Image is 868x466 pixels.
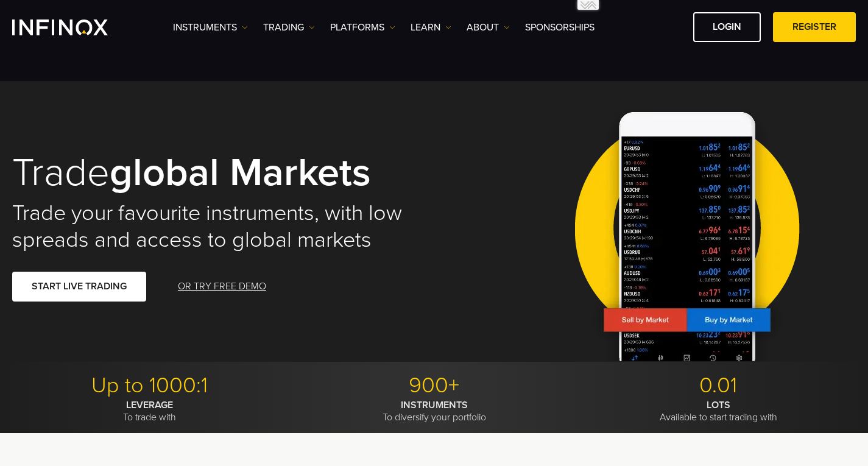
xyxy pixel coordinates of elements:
[12,399,288,423] p: To trade with
[297,372,572,399] p: 900+
[110,149,371,197] strong: global markets
[177,272,267,302] a: OR TRY FREE DEMO
[297,399,572,423] p: To diversify your portfolio
[525,20,595,35] a: SPONSORSHIPS
[126,399,173,411] strong: LEVERAGE
[12,372,288,399] p: Up to 1000:1
[12,272,146,302] a: START LIVE TRADING
[707,399,730,411] strong: LOTS
[12,19,136,35] a: INFINOX Logo
[401,399,468,411] strong: INSTRUMENTS
[173,20,248,35] a: Instruments
[467,20,510,35] a: ABOUT
[773,12,856,42] a: REGISTER
[12,152,417,194] h1: Trade
[263,20,315,35] a: TRADING
[12,200,417,253] h2: Trade your favourite instruments, with low spreads and access to global markets
[330,20,395,35] a: PLATFORMS
[411,20,451,35] a: Learn
[580,399,856,423] p: Available to start trading with
[693,12,761,42] a: LOGIN
[580,372,856,399] p: 0.01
